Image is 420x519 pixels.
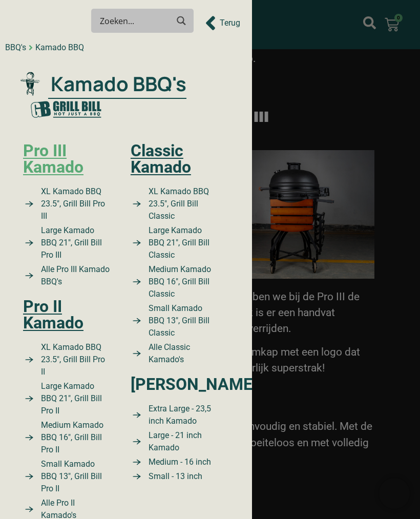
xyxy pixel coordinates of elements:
a: Pro III Kamado [23,141,83,177]
span: Large Kamado BBQ 21″, Grill Bill Pro II [38,380,110,417]
form: Search form [102,12,170,30]
span: Small - 13 inch [146,470,202,483]
span: Small Kamado BBQ 13″, Grill Bill Pro II [38,458,110,495]
a: Kamado BBQ's [18,69,234,99]
span: Large Kamado BBQ 21″, Grill Bill Pro III [38,224,110,261]
a: Small Kamado BBQ 13″ Grill Bill Pro II [23,458,110,495]
span: Medium Kamado BBQ 16″, Grill Bill Classic [146,263,218,300]
img: Grill Bill gr [28,98,104,120]
span: Large Kamado BBQ 21″, Grill Bill Classic [146,224,218,261]
a: Small Kamado BBQ 13″ [131,341,218,366]
a: XL Kamado BBQ 23.5″ Grill Bill Pro II [23,341,110,378]
h2: [PERSON_NAME] [131,376,218,392]
a: Alle BBQ's [23,263,110,288]
a: Pro II Kamado [23,297,83,333]
div: BBQ's [5,41,26,54]
a: XL Kamado BBQ 23.5″ Grill Bill Pro III [23,185,110,222]
a: XL Kamado BBQ 23.5″ [131,185,218,222]
a: Small kamado [131,470,218,483]
a: Small Kamado BBQ 13″ [131,302,218,339]
a: Medium Kamado BBQ 16″ [131,263,218,300]
span: Extra Large - 23,5 inch Kamado [146,403,218,427]
a: XL Kamado BBQ 23.5″ Grill Bill Pro II [23,380,110,417]
a: XL Kamado BBQ 23.5″ Grill Bill Pro II [23,419,110,456]
span: XL Kamado BBQ 23.5″, Grill Bill Pro II [38,341,110,378]
span: Small Kamado BBQ 13″, Grill Bill Classic [146,302,218,339]
button: Search magnifier button [173,12,191,30]
span: Alle Pro III Kamado BBQ's [38,263,110,288]
a: Large Kamado BBQ 21″ Grill Bill Classic [131,224,218,261]
span: Alle Classic Kamado's [146,341,218,366]
a: Large kamado [131,429,218,454]
a: Large Kamado BBQ 21″ Grill Bill Pro III [23,224,110,261]
span: Medium - 16 inch [146,456,211,468]
span: Large - 21 inch Kamado [146,429,218,454]
span: XL Kamado BBQ 23.5″, Grill Bill Pro III [38,185,110,222]
a: Classic Kamado [131,141,191,177]
div: Kamado BBQ [35,41,84,54]
iframe: Brevo live chat [379,478,410,509]
a: Medium kamado [131,456,218,468]
span: Kamado BBQ's [48,69,186,99]
input: Search input [100,11,168,30]
span: XL Kamado BBQ 23.5″, Grill Bill Classic [146,185,218,222]
a: Extra Large kamado [131,403,218,427]
span: Medium Kamado BBQ 16″, Grill Bill Pro II [38,419,110,456]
